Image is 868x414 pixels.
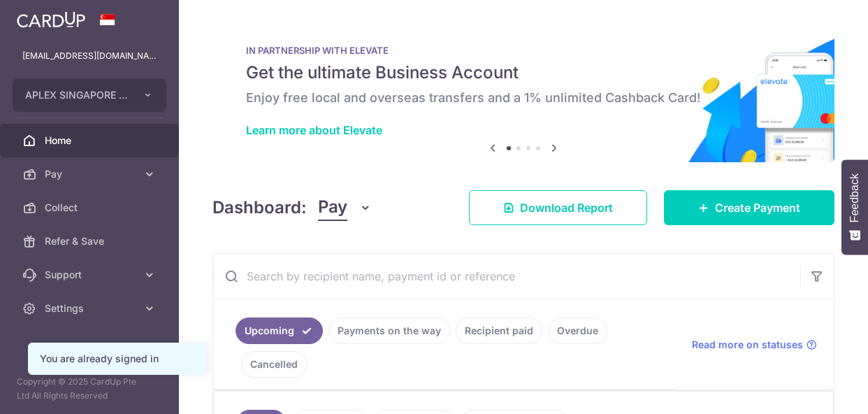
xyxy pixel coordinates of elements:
span: Refer & Save [45,234,137,248]
a: Learn more about Elevate [246,123,382,137]
img: Renovation banner [212,22,834,162]
a: Upcoming [236,317,323,344]
span: Home [45,134,137,148]
button: APLEX SINGAPORE PTE. LTD. [13,78,166,112]
span: Collect [45,201,137,215]
h6: Enjoy free local and overseas transfers and a 1% unlimited Cashback Card! [246,90,801,106]
a: Recipient paid [456,317,542,344]
p: [EMAIL_ADDRESS][DOMAIN_NAME] [22,49,157,63]
p: IN PARTNERSHIP WITH ELEVATE [246,45,801,56]
a: Create Payment [664,190,834,225]
span: APLEX SINGAPORE PTE. LTD. [25,88,129,102]
span: Settings [45,301,137,315]
a: Download Report [469,190,647,225]
span: Pay [45,167,137,181]
span: Download Report [520,199,613,216]
button: Feedback - Show survey [841,159,868,255]
button: Pay [318,194,372,221]
a: Overdue [548,317,607,344]
span: Create Payment [715,199,800,216]
a: Read more on statuses [692,338,817,352]
a: Cancelled [241,351,307,378]
span: Support [45,268,137,282]
span: Read more on statuses [692,338,803,352]
h5: Get the ultimate Business Account [246,62,801,84]
h4: Dashboard: [212,195,307,220]
input: Search by recipient name, payment id or reference [213,254,800,299]
a: Payments on the way [328,317,450,344]
span: Pay [318,194,347,221]
img: CardUp [17,11,85,28]
div: You are already signed in [40,352,195,366]
span: Feedback [848,173,861,222]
